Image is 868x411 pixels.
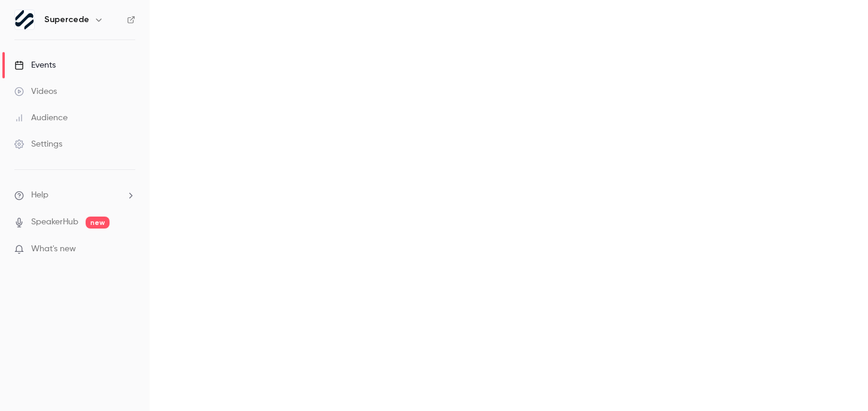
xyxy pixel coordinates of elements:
div: Videos [14,86,57,98]
div: Events [14,59,56,71]
h6: Supercede [44,14,89,26]
img: Supercede [15,10,34,29]
li: help-dropdown-opener [14,189,135,202]
span: new [86,217,110,229]
span: What's new [31,243,76,255]
span: Help [31,189,48,202]
div: Audience [14,112,68,124]
div: Settings [14,138,62,150]
a: SpeakerHub [31,216,78,229]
